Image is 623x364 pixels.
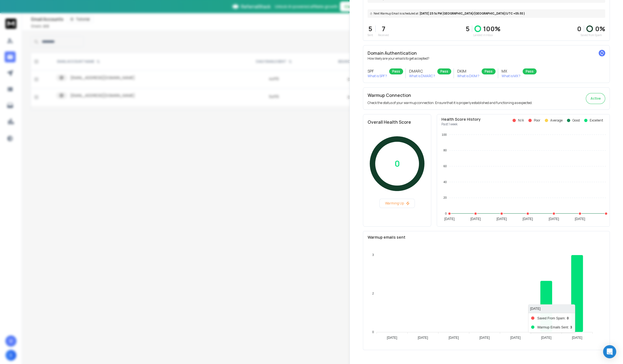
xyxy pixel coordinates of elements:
button: Active [586,93,605,104]
tspan: 40 [443,180,447,184]
p: N/A [518,118,524,123]
p: Check the status of your warmup connection. Ensure that it is properly established and functionin... [368,101,532,105]
tspan: [DATE] [523,217,533,221]
div: Pass [482,68,496,74]
tspan: [DATE] [549,217,559,221]
tspan: 0 [372,330,374,334]
tspan: 0 [445,212,447,215]
div: Pass [389,68,403,74]
tspan: [DATE] [541,336,551,340]
tspan: [DATE] [449,336,459,340]
div: [DATE] 23:14 PM [GEOGRAPHIC_DATA]/[GEOGRAPHIC_DATA] (UTC +05:30 ) [368,9,605,18]
p: What is MX ? [502,74,520,78]
tspan: 60 [443,164,447,168]
h3: MX [502,68,520,74]
p: Saved from Spam [577,33,605,37]
tspan: [DATE] [575,217,585,221]
p: Warmup emails sent [368,235,605,240]
tspan: 80 [443,149,447,152]
p: Health Score History [441,117,481,122]
tspan: [DATE] [479,336,490,340]
tspan: [DATE] [572,336,582,340]
tspan: [DATE] [496,217,507,221]
p: Poor [534,118,540,123]
span: Next Warmup Email is scheduled at [374,11,418,16]
p: 0 [395,159,400,169]
p: 7 [378,24,389,33]
p: Average [550,118,563,123]
p: Excellent [590,118,603,123]
h3: SPF [368,68,387,74]
tspan: [DATE] [418,336,428,340]
p: 5 [368,24,373,33]
p: Sent [368,33,373,37]
tspan: 20 [443,196,447,199]
strong: 0 [577,24,581,33]
div: Open Intercom Messenger [603,345,616,358]
tspan: [DATE] [470,217,481,221]
p: 5 [466,24,470,33]
tspan: 100 [442,133,447,136]
p: Landed in Inbox [466,33,500,37]
tspan: 2 [372,292,374,295]
p: Received [378,33,389,37]
p: Past 1 week [441,122,481,126]
tspan: [DATE] [444,217,455,221]
p: 0 % [595,24,605,33]
p: What is DMARC ? [409,74,435,78]
p: What is SPF ? [368,74,387,78]
tspan: 3 [372,253,374,256]
div: Pass [437,68,451,74]
h3: DKIM [457,68,479,74]
p: Good [572,118,580,123]
h2: Warmup Connection [368,92,532,99]
tspan: [DATE] [387,336,397,340]
h3: DMARC [409,68,435,74]
tspan: [DATE] [510,336,521,340]
p: What is DKIM ? [457,74,479,78]
p: Warming Up [382,201,412,206]
h2: Overall Health Score [368,119,427,125]
h2: Domain Authentication [368,50,605,56]
div: Pass [523,68,537,74]
p: How likely are your emails to get accepted? [368,56,605,61]
p: 100 % [483,24,500,33]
